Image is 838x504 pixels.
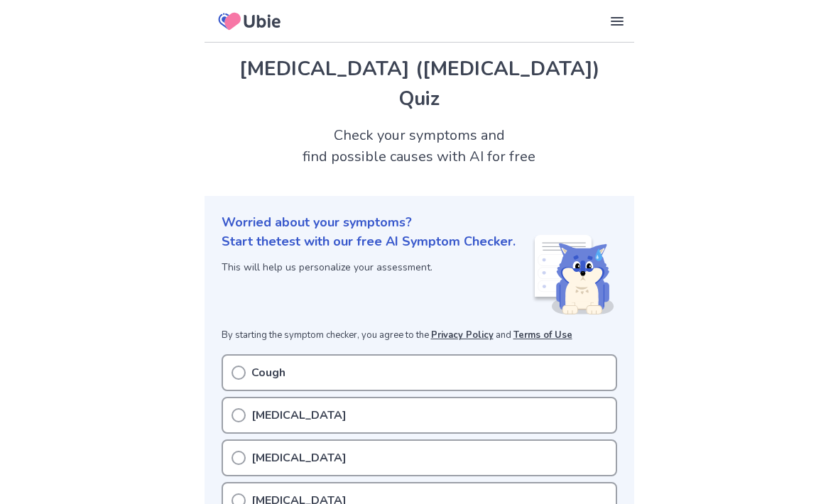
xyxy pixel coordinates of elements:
[222,329,617,343] p: By starting the symptom checker, you agree to the and
[222,260,516,275] p: This will help us personalize your assessment.
[222,232,516,251] p: Start the test with our free AI Symptom Checker.
[251,364,285,381] p: Cough
[431,329,494,341] a: Privacy Policy
[532,235,614,314] img: Shiba
[222,54,617,114] h1: [MEDICAL_DATA] ([MEDICAL_DATA]) Quiz
[251,449,347,466] p: [MEDICAL_DATA]
[513,329,572,341] a: Terms of Use
[251,407,347,424] p: [MEDICAL_DATA]
[222,213,617,232] p: Worried about your symptoms?
[205,125,634,168] h2: Check your symptoms and find possible causes with AI for free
